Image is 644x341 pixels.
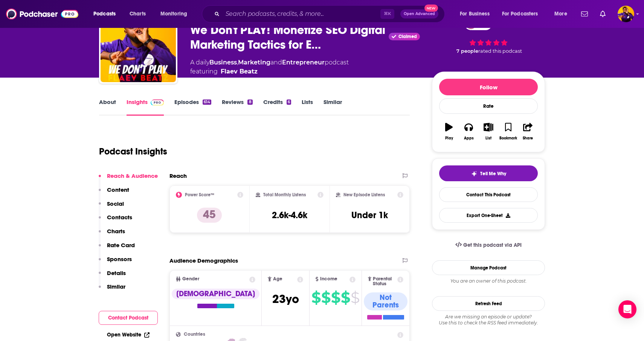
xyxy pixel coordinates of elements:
img: Podchaser - Follow, Share and Rate Podcasts [6,7,78,21]
div: 8 [247,99,252,105]
span: Charts [130,9,146,19]
div: List [485,136,491,141]
p: Sponsors [107,255,132,263]
span: Get this podcast via API [463,242,522,248]
button: tell me why sparkleTell Me Why [439,165,538,181]
div: Not Parents [364,292,407,310]
p: 45 [197,208,222,223]
h1: Podcast Insights [99,146,167,157]
button: Details [99,269,126,283]
div: Flaev Beatz [221,67,258,76]
div: Are we missing an episode or update? Use this to check the RSS feed immediately. [432,314,545,326]
a: Show notifications dropdown [597,8,609,20]
button: Social [99,200,124,214]
span: $ [331,292,340,304]
p: Reach & Audience [107,172,158,179]
h2: Total Monthly Listens [263,192,306,197]
span: , [237,59,238,66]
button: open menu [88,8,125,20]
button: Bookmark [498,118,518,145]
span: Monitoring [160,9,187,19]
button: open menu [455,8,499,20]
button: Follow [439,79,538,95]
button: open menu [497,8,549,20]
p: Content [107,186,129,193]
div: 45 7 peoplerated this podcast [432,8,545,63]
span: Parental Status [373,277,396,286]
a: Reviews8 [222,98,252,116]
h2: New Episode Listens [343,192,385,197]
p: Similar [107,283,125,290]
h3: 2.6k-4.6k [272,209,307,221]
a: Credits6 [263,98,291,116]
a: Contact This Podcast [439,187,538,202]
p: Details [107,269,126,277]
button: Play [439,118,459,145]
h2: Audience Demographics [169,257,238,264]
a: Marketing [238,59,270,66]
div: Search podcasts, credits, & more... [209,5,452,23]
a: Get this podcast via API [449,236,528,254]
span: 7 people [456,48,478,54]
button: Content [99,186,129,200]
a: Lists [302,98,313,116]
span: Logged in as flaevbeatz [618,6,634,22]
span: $ [341,292,350,304]
p: Rate Card [107,242,135,249]
p: Social [107,200,124,207]
div: Apps [464,136,474,141]
span: Age [273,277,282,281]
button: Similar [99,283,125,297]
span: Countries [184,332,205,337]
div: Open Intercom Messenger [618,300,636,318]
button: Contacts [99,214,132,228]
h3: Under 1k [351,209,388,221]
a: Manage Podcast [432,260,545,275]
div: Share [523,136,533,141]
p: Charts [107,228,125,235]
button: Contact Podcast [99,311,158,325]
span: Income [320,277,337,281]
button: open menu [549,8,577,20]
a: Similar [324,98,342,116]
button: Open AdvancedNew [400,9,438,18]
button: List [479,118,498,145]
a: Show notifications dropdown [578,8,591,20]
img: We Don't PLAY! Monetize SEO Digital Marketing Tactics for Email, AI, Pinterest & Online Businesses [101,7,176,82]
button: Apps [459,118,478,145]
span: Gender [182,277,199,281]
a: Entrepreneur [282,59,325,66]
a: InsightsPodchaser Pro [127,98,164,116]
button: open menu [155,8,197,20]
span: rated this podcast [478,48,522,54]
img: tell me why sparkle [471,171,477,177]
button: Share [518,118,538,145]
a: Charts [125,8,150,20]
a: Business [209,59,237,66]
span: More [554,9,567,19]
h2: Power Score™ [185,192,214,197]
span: $ [321,292,330,304]
span: New [424,5,438,12]
div: Bookmark [499,136,517,141]
input: Search podcasts, credits, & more... [223,8,380,20]
span: Podcasts [93,9,116,19]
div: Play [445,136,453,141]
button: Reach & Audience [99,172,158,186]
p: Contacts [107,214,132,221]
div: [DEMOGRAPHIC_DATA] [172,289,259,299]
span: For Podcasters [502,9,538,19]
a: Episodes614 [174,98,211,116]
span: Open Advanced [404,12,435,16]
span: $ [311,292,320,304]
div: 614 [203,99,211,105]
a: About [99,98,116,116]
div: Rate [439,98,538,114]
button: Rate Card [99,242,135,255]
a: Open Website [107,332,150,338]
div: You are an owner of this podcast. [432,278,545,284]
button: Refresh Feed [432,296,545,311]
img: User Profile [618,6,634,22]
button: Export One-Sheet [439,208,538,223]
